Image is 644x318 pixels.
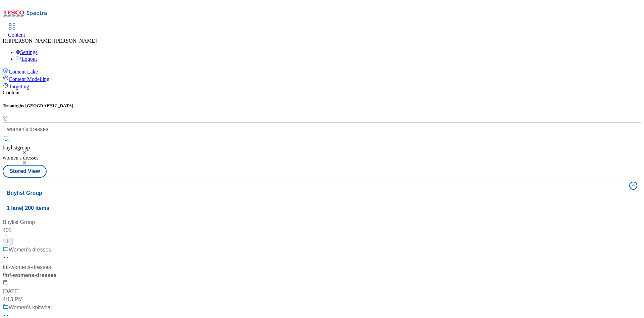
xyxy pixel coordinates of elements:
[3,67,641,75] a: Content Lake
[9,304,52,312] div: Women's knitwear
[3,296,166,304] div: 4:13 PM
[3,287,166,296] div: [DATE]
[7,189,625,197] h4: Buylist Group
[3,38,10,44] span: RH
[3,145,30,150] span: buylistgroup
[8,24,25,38] a: Content
[3,155,38,161] span: women's dresses
[16,49,38,55] a: Settings
[3,90,641,96] div: Content
[3,178,641,216] button: Buylist Group1 lane| 200 items
[3,75,641,82] a: Content Modelling
[9,69,38,75] span: Content Lake
[7,205,49,211] span: 1 lane | 200 items
[9,84,29,89] span: Targeting
[3,103,641,108] h5: Tenant:
[10,38,97,44] span: [PERSON_NAME] [PERSON_NAME]
[3,226,166,234] div: 401
[3,123,641,136] input: Search
[3,82,641,90] a: Targeting
[3,263,51,271] div: fnf-womens-dresses
[3,218,166,226] div: Buylist Group
[9,76,49,82] span: Content Modelling
[8,32,25,38] span: Content
[16,56,37,62] a: Logout
[3,116,8,121] svg: Search Filters
[3,165,47,178] button: Stored View
[17,103,73,108] span: ghs-[GEOGRAPHIC_DATA]
[9,246,51,254] div: Women's dresses
[3,272,56,278] span: / fnf-womens-dresses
